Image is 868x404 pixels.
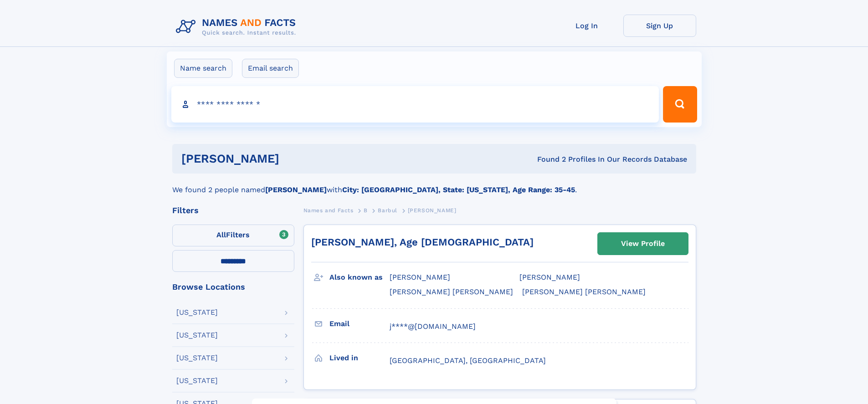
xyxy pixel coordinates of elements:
a: Names and Facts [303,205,354,216]
span: B [364,207,368,214]
label: Filters [172,225,294,246]
img: Logo Names and Facts [172,15,303,39]
a: Sign Up [623,15,696,37]
label: Name search [174,59,232,78]
button: Search Button [663,86,697,123]
a: Log In [550,15,623,37]
h3: Lived in [329,350,390,366]
h1: [PERSON_NAME] [181,153,408,164]
h3: Email [329,316,390,332]
b: [PERSON_NAME] [265,185,327,194]
input: search input [171,86,659,123]
div: [US_STATE] [176,377,218,384]
div: Browse Locations [172,283,294,291]
h3: Also known as [329,270,390,285]
a: [PERSON_NAME], Age [DEMOGRAPHIC_DATA] [311,236,534,248]
span: [PERSON_NAME] [PERSON_NAME] [390,287,513,296]
div: [US_STATE] [176,309,218,316]
span: [PERSON_NAME] [519,273,580,281]
span: All [216,230,226,239]
div: Filters [172,206,294,215]
a: Barbul [378,205,397,216]
a: B [364,205,368,216]
span: [GEOGRAPHIC_DATA], [GEOGRAPHIC_DATA] [390,356,546,365]
div: [US_STATE] [176,354,218,362]
span: [PERSON_NAME] [408,207,457,214]
div: We found 2 people named with . [172,174,696,195]
div: View Profile [621,233,665,254]
label: Email search [242,59,299,78]
b: City: [GEOGRAPHIC_DATA], State: [US_STATE], Age Range: 35-45 [342,185,575,194]
div: Found 2 Profiles In Our Records Database [408,154,687,164]
span: Barbul [378,207,397,214]
span: [PERSON_NAME] [390,273,450,281]
span: [PERSON_NAME] [PERSON_NAME] [522,287,646,296]
a: View Profile [598,233,688,255]
div: [US_STATE] [176,332,218,339]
